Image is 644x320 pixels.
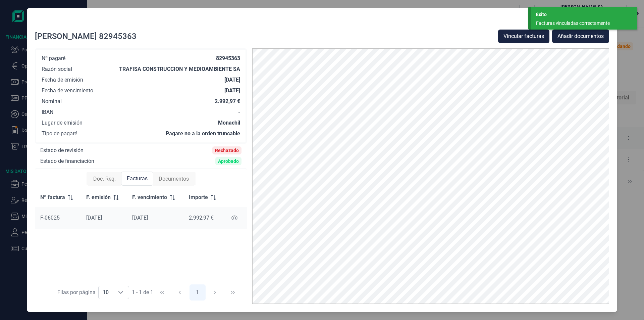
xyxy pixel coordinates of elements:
[86,215,121,221] div: [DATE]
[121,172,153,186] div: Facturas
[127,175,148,183] span: Facturas
[207,284,223,301] button: Next Page
[93,175,116,183] span: Doc. Req.
[159,175,189,183] span: Documentos
[99,286,113,299] span: 10
[86,193,111,201] span: F. emisión
[552,30,609,43] button: Añadir documentos
[119,66,240,73] div: TRAFISA CONSTRUCCION Y MEDIOAMBIENTE SA
[132,193,167,201] span: F. vencimiento
[172,284,188,301] button: Previous Page
[42,120,83,126] div: Lugar de emisión
[42,109,53,116] div: IBAN
[42,66,72,73] div: Razón social
[215,98,240,105] div: 2.992,97 €
[88,172,121,186] div: Doc. Req.
[40,215,60,221] span: F-06025
[224,87,240,94] div: [DATE]
[216,55,240,62] div: 82945363
[252,48,609,304] img: PDF Viewer
[57,288,96,296] div: Filas por página
[557,32,604,40] span: Añadir documentos
[113,286,129,299] div: Choose
[42,55,65,62] div: Nº pagaré
[40,147,84,154] div: Estado de revisión
[42,77,83,83] div: Fecha de emisión
[132,215,178,221] div: [DATE]
[218,158,239,164] div: Aprobado
[40,158,94,165] div: Estado de financiación
[42,130,77,137] div: Tipo de pagaré
[40,193,65,201] span: Nº factura
[190,284,206,301] button: Page 1
[153,172,194,186] div: Documentos
[536,11,632,18] div: Éxito
[42,98,62,105] div: Nominal
[132,290,153,295] span: 1 - 1 de 1
[35,31,137,42] div: [PERSON_NAME] 82945363
[498,30,549,43] button: Vincular facturas
[503,32,544,40] span: Vincular facturas
[189,215,218,221] div: 2.992,97 €
[42,87,93,94] div: Fecha de vencimiento
[215,148,239,153] div: Rechazado
[218,120,240,126] div: Monachil
[154,284,170,301] button: First Page
[536,20,627,27] div: Facturas vinculadas correctamente
[166,130,240,137] div: Pagare no a la orden truncable
[189,193,208,201] span: Importe
[224,77,240,83] div: [DATE]
[225,284,241,301] button: Last Page
[238,109,240,116] div: -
